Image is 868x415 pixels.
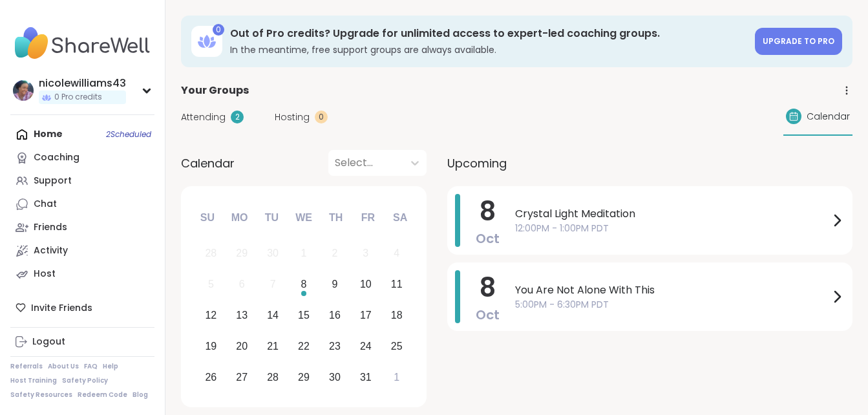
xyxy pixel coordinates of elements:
div: 20 [236,337,248,355]
img: ShareWell Nav Logo [10,21,154,66]
div: Mo [225,204,253,232]
div: Choose Wednesday, October 15th, 2025 [290,302,318,330]
a: Host Training [10,376,57,385]
div: 21 [267,337,279,355]
div: Not available Sunday, September 28th, 2025 [197,240,225,268]
div: Not available Monday, October 6th, 2025 [228,271,256,299]
div: 27 [236,368,248,386]
div: 25 [391,337,403,355]
div: Invite Friends [10,296,154,319]
div: 1 [301,244,307,262]
div: Not available Thursday, October 2nd, 2025 [321,240,349,268]
span: Attending [181,111,226,124]
div: Coaching [34,151,79,164]
span: 5:00PM - 6:30PM PDT [515,298,829,312]
div: month 2025-10 [195,238,412,392]
div: 12 [205,306,217,324]
div: 5 [208,275,214,293]
div: 24 [360,337,372,355]
div: 30 [267,244,279,262]
span: Calendar [807,110,850,123]
div: Host [34,268,56,281]
a: Help [103,362,118,371]
div: 7 [270,275,276,293]
a: Chat [10,193,154,216]
span: You Are Not Alone With This [515,282,829,298]
div: 15 [298,306,310,324]
a: Blog [132,390,148,399]
div: 2 [231,111,244,123]
div: Tu [257,204,286,232]
a: Friends [10,216,154,239]
span: 8 [480,270,496,306]
div: Choose Monday, October 27th, 2025 [228,363,256,391]
div: Choose Tuesday, October 28th, 2025 [259,363,287,391]
div: 0 [315,111,328,123]
div: Su [193,204,222,232]
span: Crystal Light Meditation [515,206,829,222]
a: Support [10,169,154,193]
span: Your Groups [181,83,249,98]
div: Choose Tuesday, October 14th, 2025 [259,302,287,330]
span: Oct [476,229,500,248]
div: Not available Saturday, October 4th, 2025 [383,240,410,268]
span: Oct [476,306,500,324]
div: Choose Wednesday, October 8th, 2025 [290,271,318,299]
div: Choose Saturday, November 1st, 2025 [383,363,410,391]
div: 16 [329,306,341,324]
div: Activity [34,244,68,257]
div: Choose Sunday, October 19th, 2025 [197,332,225,360]
div: 6 [239,275,245,293]
div: 22 [298,337,310,355]
div: Not available Sunday, October 5th, 2025 [197,271,225,299]
div: 31 [360,368,372,386]
div: Not available Tuesday, September 30th, 2025 [259,240,287,268]
div: Choose Sunday, October 12th, 2025 [197,302,225,330]
span: Upgrade to Pro [763,36,834,47]
div: Not available Tuesday, October 7th, 2025 [259,271,287,299]
div: Choose Thursday, October 23rd, 2025 [321,332,349,360]
a: Activity [10,239,154,262]
div: 8 [301,275,307,293]
a: About Us [48,362,79,371]
div: We [290,204,318,232]
div: Fr [354,204,382,232]
div: 18 [391,306,403,324]
a: Host [10,262,154,286]
div: Choose Tuesday, October 21st, 2025 [259,332,287,360]
span: 8 [480,193,496,229]
div: Choose Monday, October 13th, 2025 [228,302,256,330]
a: Coaching [10,146,154,169]
img: nicolewilliams43 [13,80,34,101]
div: Choose Saturday, October 18th, 2025 [383,302,410,330]
div: 11 [391,275,403,293]
div: Not available Friday, October 3rd, 2025 [352,240,379,268]
div: 28 [267,368,279,386]
div: 19 [205,337,217,355]
a: Redeem Code [78,390,127,399]
a: Logout [10,330,154,354]
div: 17 [360,306,372,324]
div: Choose Saturday, October 25th, 2025 [383,332,410,360]
div: 2 [332,244,337,262]
div: Choose Friday, October 17th, 2025 [352,302,379,330]
div: Choose Monday, October 20th, 2025 [228,332,256,360]
span: 12:00PM - 1:00PM PDT [515,222,829,235]
div: Choose Saturday, October 11th, 2025 [383,271,410,299]
div: 10 [360,275,372,293]
div: 13 [236,306,248,324]
span: Upcoming [447,154,507,172]
a: FAQ [84,362,98,371]
div: Not available Wednesday, October 1st, 2025 [290,240,318,268]
div: Choose Wednesday, October 29th, 2025 [290,363,318,391]
div: Support [34,175,72,187]
div: Sa [386,204,414,232]
a: Safety Policy [62,376,108,385]
div: Th [322,204,350,232]
div: Choose Wednesday, October 22nd, 2025 [290,332,318,360]
a: Upgrade to Pro [755,28,842,55]
div: Chat [34,198,57,211]
div: 29 [236,244,248,262]
span: Calendar [181,154,235,172]
div: 0 [213,24,224,36]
